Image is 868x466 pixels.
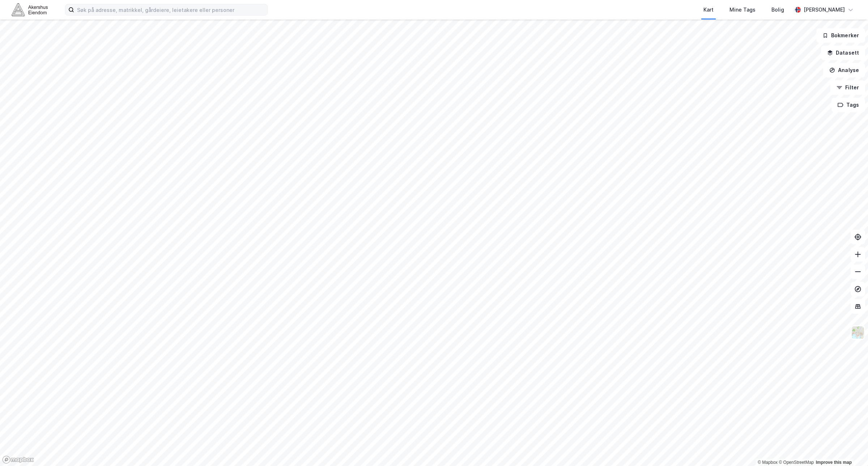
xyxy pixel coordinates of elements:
[74,4,267,15] input: Søk på adresse, matrikkel, gårdeiere, leietakere eller personer
[804,5,845,14] div: [PERSON_NAME]
[832,431,868,466] div: Kontrollprogram for chat
[729,5,756,14] div: Mine Tags
[703,5,714,14] div: Kart
[12,3,48,16] img: akershus-eiendom-logo.9091f326c980b4bce74ccdd9f866810c.svg
[832,431,868,466] iframe: Chat Widget
[771,5,784,14] div: Bolig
